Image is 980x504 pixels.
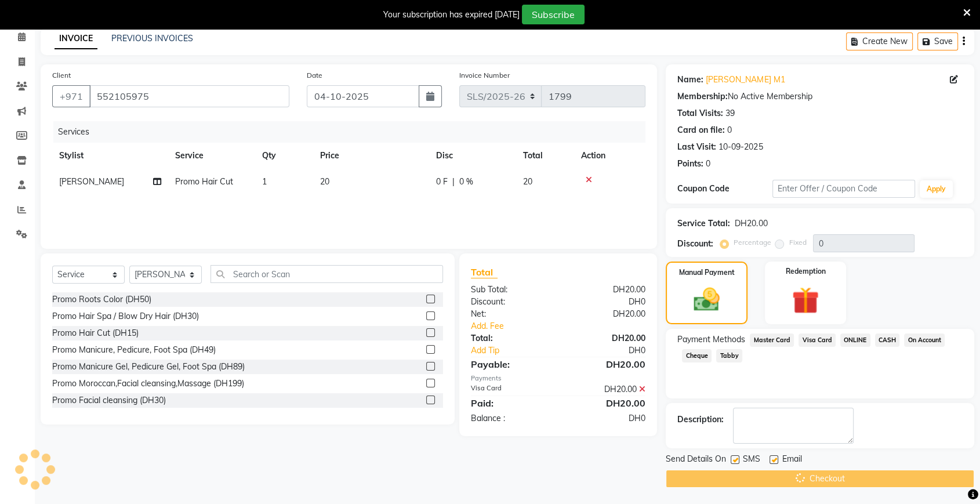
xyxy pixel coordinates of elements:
[677,183,772,195] div: Coupon Code
[52,378,244,390] div: Promo Moroccan,Facial cleansing,Massage (DH199)
[725,107,735,119] div: 39
[735,217,767,230] div: DH20.00
[52,85,90,107] button: +971
[772,180,915,198] input: Enter Offer / Coupon Code
[52,344,216,356] div: Promo Manicure, Pedicure, Foot Spa (DH49)
[677,414,724,426] div: Description:
[785,266,825,277] label: Redemption
[459,176,473,188] span: 0 %
[558,396,655,410] div: DH20.00
[718,141,763,153] div: 10-09-2025
[840,333,870,347] span: ONLINE
[558,332,655,345] div: DH20.00
[783,284,827,317] img: _gift.svg
[436,176,448,188] span: 0 F
[782,453,801,467] span: Email
[462,308,558,320] div: Net:
[558,383,655,396] div: DH20.00
[677,141,716,153] div: Last Visit:
[516,143,574,169] th: Total
[522,5,585,24] button: Subscribe
[320,176,329,187] span: 20
[462,412,558,425] div: Balance :
[682,349,712,362] span: Cheque
[904,333,945,347] span: On Account
[875,333,900,347] span: CASH
[471,266,498,278] span: Total
[462,383,558,396] div: Visa Card
[558,308,655,320] div: DH20.00
[677,217,730,230] div: Service Total:
[734,237,771,248] label: Percentage
[574,143,645,169] th: Action
[459,70,510,81] label: Invoice Number
[574,345,654,357] div: DH0
[666,453,726,467] span: Send Details On
[462,284,558,296] div: Sub Total:
[677,90,963,103] div: No Active Membership
[727,124,732,136] div: 0
[798,333,836,347] span: Visa Card
[59,176,124,187] span: [PERSON_NAME]
[111,33,193,43] a: PREVIOUS INVOICES
[462,332,558,345] div: Total:
[846,32,913,50] button: Create New
[677,124,725,136] div: Card on file:
[255,143,313,169] th: Qty
[706,158,710,170] div: 0
[462,320,654,332] a: Add. Fee
[679,267,735,278] label: Manual Payment
[210,265,443,283] input: Search or Scan
[558,357,655,371] div: DH20.00
[383,9,520,21] div: Your subscription has expired [DATE]
[677,158,703,170] div: Points:
[52,70,71,81] label: Client
[55,28,97,49] a: INVOICE
[452,176,455,188] span: |
[462,345,574,357] a: Add Tip
[52,394,166,407] div: Promo Facial cleansing (DH30)
[462,357,558,371] div: Payable:
[168,143,255,169] th: Service
[313,143,429,169] th: Price
[716,349,742,362] span: Tabby
[52,310,199,322] div: Promo Hair Spa / Blow Dry Hair (DH30)
[677,333,745,346] span: Payment Methods
[920,180,953,198] button: Apply
[677,90,728,103] div: Membership:
[462,396,558,410] div: Paid:
[53,121,654,143] div: Services
[52,361,245,373] div: Promo Manicure Gel, Pedicure Gel, Foot Spa (DH89)
[429,143,516,169] th: Disc
[523,176,532,187] span: 20
[677,107,723,119] div: Total Visits:
[558,296,655,308] div: DH0
[462,296,558,308] div: Discount:
[89,85,289,107] input: Search by Name/Mobile/Email/Code
[52,143,168,169] th: Stylist
[558,412,655,425] div: DH0
[262,176,267,187] span: 1
[52,293,151,306] div: Promo Roots Color (DH50)
[677,238,713,250] div: Discount:
[750,333,794,347] span: Master Card
[471,374,645,383] div: Payments
[917,32,958,50] button: Save
[677,74,703,86] div: Name:
[789,237,806,248] label: Fixed
[175,176,233,187] span: Promo Hair Cut
[685,285,727,314] img: _cash.svg
[743,453,760,467] span: SMS
[307,70,322,81] label: Date
[52,327,139,339] div: Promo Hair Cut (DH15)
[558,284,655,296] div: DH20.00
[706,74,785,86] a: [PERSON_NAME] M1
